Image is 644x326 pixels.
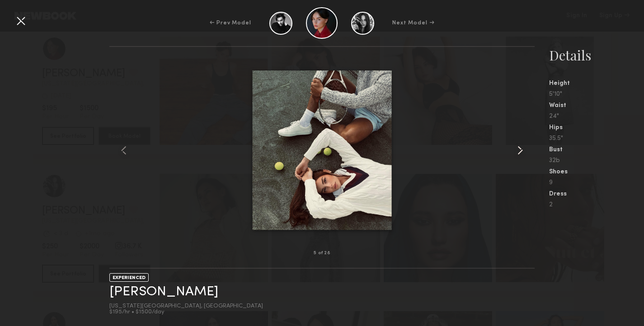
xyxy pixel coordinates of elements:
div: ← Prev Model [210,19,251,27]
div: Shoes [549,169,644,175]
div: 2 [549,202,644,208]
div: [US_STATE][GEOGRAPHIC_DATA], [GEOGRAPHIC_DATA] [109,303,263,309]
div: Height [549,80,644,87]
div: 9 [549,180,644,186]
div: Dress [549,191,644,197]
div: 24" [549,113,644,120]
div: Details [549,46,644,64]
div: Bust [549,147,644,153]
div: Waist [549,102,644,109]
div: Next Model → [392,19,434,27]
div: EXPERIENCED [109,273,149,282]
div: Hips [549,125,644,131]
div: 5'10" [549,91,644,98]
div: 35.5" [549,135,644,142]
div: 5 of 28 [314,251,330,256]
div: $195/hr • $1500/day [109,309,263,315]
div: 32b [549,158,644,164]
a: [PERSON_NAME] [109,285,218,299]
